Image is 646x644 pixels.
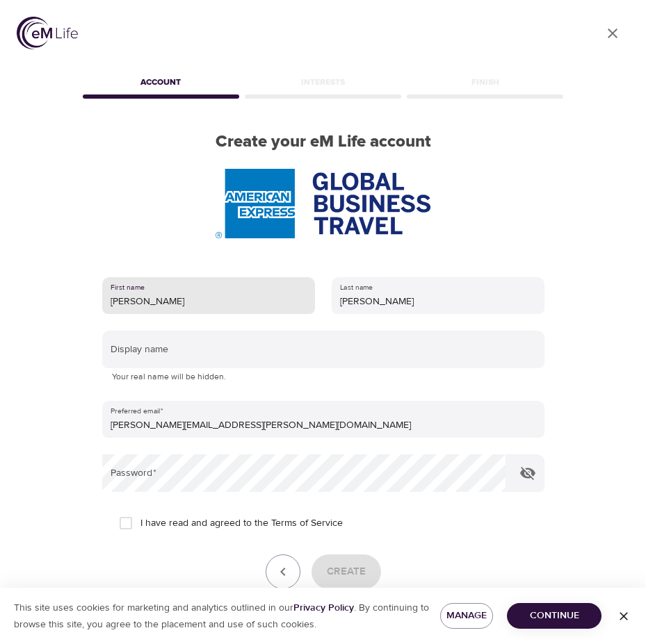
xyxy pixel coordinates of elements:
a: close [596,17,629,50]
a: Privacy Policy [293,602,354,614]
p: Your real name will be hidden. [112,370,535,384]
button: Continue [507,603,601,629]
button: Manage [440,603,494,629]
span: Continue [518,607,590,625]
img: logo [17,17,78,49]
span: Manage [451,607,483,625]
a: Terms of Service [271,516,343,531]
h2: Create your eM Life account [80,132,567,152]
span: I have read and agreed to the [140,516,343,531]
img: AmEx%20GBT%20logo.png [216,169,430,238]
